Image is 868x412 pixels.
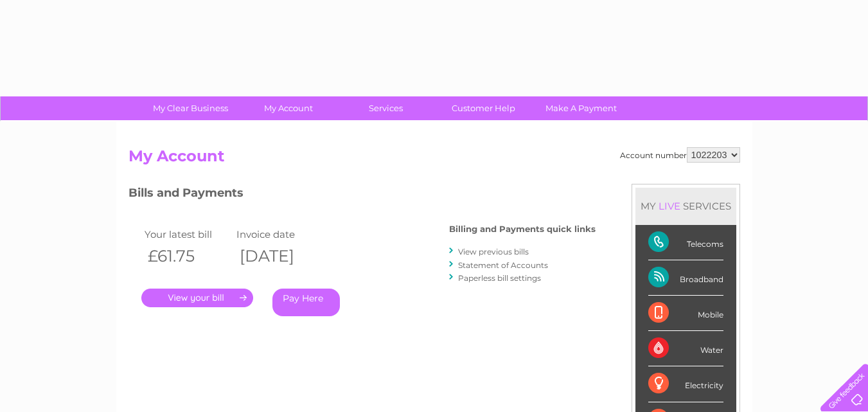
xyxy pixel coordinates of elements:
[128,184,596,206] h3: Bills and Payments
[648,296,723,331] div: Mobile
[137,96,244,120] a: My Clear Business
[128,147,740,172] h2: My Account
[656,200,683,212] div: LIVE
[233,243,326,269] th: [DATE]
[233,226,326,243] td: Invoice date
[458,247,529,256] a: View previous bills
[458,273,541,283] a: Paperless bill settings
[648,366,723,402] div: Electricity
[620,147,740,163] div: Account number
[235,96,341,120] a: My Account
[648,225,723,260] div: Telecoms
[635,188,736,224] div: MY SERVICES
[648,331,723,366] div: Water
[141,243,234,269] th: £61.75
[528,96,634,120] a: Make A Payment
[141,226,234,243] td: Your latest bill
[430,96,536,120] a: Customer Help
[333,96,439,120] a: Services
[141,289,253,307] a: .
[648,260,723,296] div: Broadband
[272,289,340,316] a: Pay Here
[458,260,548,270] a: Statement of Accounts
[449,224,596,234] h4: Billing and Payments quick links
